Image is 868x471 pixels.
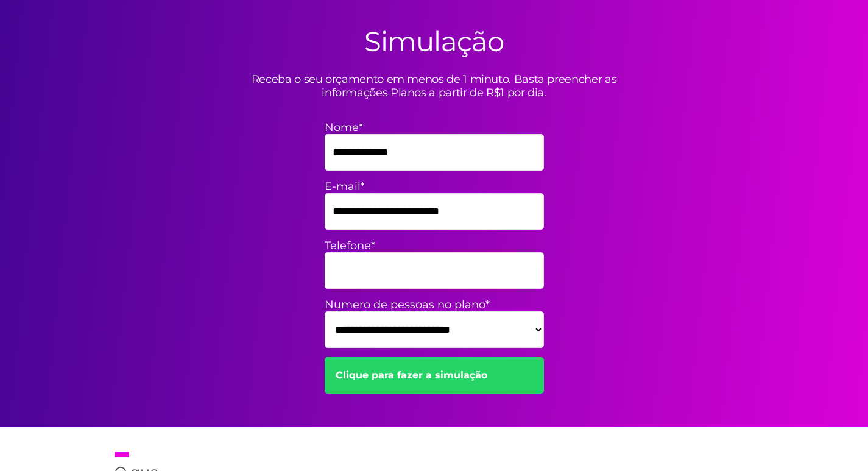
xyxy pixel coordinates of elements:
[364,24,504,58] h2: Simulação
[325,121,544,134] label: Nome*
[325,298,544,311] label: Numero de pessoas no plano*
[325,239,544,252] label: Telefone*
[221,73,647,99] p: Receba o seu orçamento em menos de 1 minuto. Basta preencher as informações Planos a partir de R$...
[325,180,544,193] label: E-mail*
[325,357,544,394] a: Clique para fazer a simulação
